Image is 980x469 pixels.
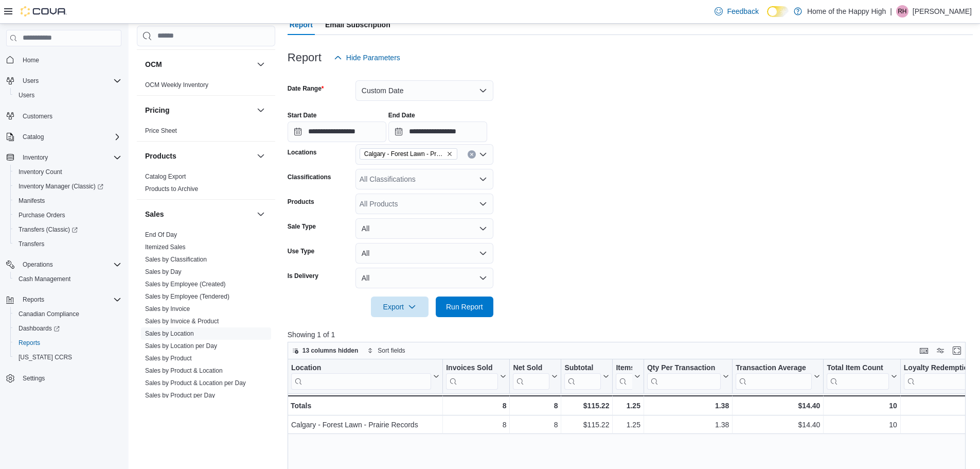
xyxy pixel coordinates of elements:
button: Users [10,88,126,102]
button: Net Sold [513,363,558,389]
div: OCM [137,79,275,95]
button: Reports [19,293,48,306]
div: $14.40 [736,419,820,431]
div: 1.38 [647,419,729,431]
span: Customers [19,110,121,123]
a: Settings [19,372,49,385]
a: Canadian Compliance [14,308,83,320]
div: Location [291,363,431,389]
button: All [355,243,493,264]
h3: Products [145,151,176,161]
button: All [355,268,493,288]
div: Total Item Count [827,363,888,373]
a: Dashboards [10,321,126,336]
span: Email Subscription [325,14,390,35]
img: Cova [21,6,67,16]
span: Washington CCRS [14,351,121,363]
a: Sales by Day [145,268,182,275]
div: 10 [827,399,897,412]
a: Sales by Employee (Created) [145,281,226,288]
button: Canadian Compliance [10,307,126,321]
span: Sort fields [378,346,405,355]
span: Inventory Count [19,168,62,176]
div: Rebecca Harper [896,5,908,18]
input: Press the down key to open a popover containing a calendar. [288,121,386,142]
a: Sales by Employee (Tendered) [145,293,229,300]
span: Sales by Location per Day [145,342,217,350]
button: [US_STATE] CCRS [10,350,126,364]
span: Settings [19,372,121,385]
span: Canadian Compliance [14,308,121,320]
span: Catalog Export [145,172,186,181]
div: 10 [827,419,897,431]
button: Transfers [10,237,126,251]
button: Invoices Sold [446,363,506,389]
button: Pricing [255,104,267,116]
button: Products [255,150,267,162]
div: Invoices Sold [446,363,498,373]
span: Sales by Employee (Created) [145,280,226,288]
div: Subtotal [564,363,601,373]
span: Calgary - Forest Lawn - Prairie Records [364,149,444,159]
button: Inventory [2,150,126,165]
span: [US_STATE] CCRS [19,353,72,361]
button: 13 columns hidden [288,344,363,357]
a: Users [14,89,39,101]
div: Total Item Count [827,363,888,389]
a: Customers [19,110,57,123]
a: End Of Day [145,231,177,238]
label: Is Delivery [288,272,318,280]
button: Settings [2,371,126,386]
button: Open list of options [479,150,487,159]
span: Inventory Manager (Classic) [14,180,121,193]
p: Showing 1 of 1 [288,329,973,340]
p: [PERSON_NAME] [913,5,972,18]
span: 13 columns hidden [302,346,359,355]
a: Sales by Invoice [145,305,190,312]
span: Dark Mode [767,17,768,18]
button: Catalog [19,131,48,143]
button: Sales [145,209,253,219]
a: Inventory Count [14,166,66,178]
label: Start Date [288,111,317,119]
div: Subtotal [564,363,601,389]
button: Run Report [436,297,493,317]
button: Manifests [10,194,126,208]
div: 8 [513,419,558,431]
a: Transfers [14,238,48,250]
button: Transaction Average [736,363,820,389]
a: Transfers (Classic) [14,223,82,236]
a: Sales by Product [145,355,192,362]
span: Users [23,77,39,85]
a: Products to Archive [145,185,198,193]
span: Sales by Product per Day [145,391,215,399]
div: Products [137,170,275,199]
button: Reports [2,292,126,307]
label: Use Type [288,247,314,255]
input: Press the down key to open a popover containing a calendar. [388,121,487,142]
a: Sales by Product & Location per Day [145,379,246,387]
span: Sales by Product [145,354,192,362]
label: Locations [288,148,317,157]
button: Open list of options [479,200,487,208]
div: Transaction Average [736,363,812,389]
span: Canadian Compliance [19,310,79,318]
button: Users [2,74,126,88]
input: Dark Mode [767,6,789,17]
span: Inventory [23,153,48,162]
div: 1.25 [616,399,640,412]
h3: Report [288,51,322,64]
label: Sale Type [288,222,316,231]
div: 1.25 [616,419,640,431]
span: Sales by Classification [145,255,207,264]
span: Inventory [19,151,121,164]
span: Transfers [14,238,121,250]
div: $14.40 [736,399,820,412]
label: Classifications [288,173,331,181]
div: $115.22 [564,419,609,431]
span: Reports [19,339,40,347]
button: Items Per Transaction [616,363,640,389]
span: Products to Archive [145,185,198,193]
button: Operations [19,258,57,271]
span: Catalog [23,133,44,141]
